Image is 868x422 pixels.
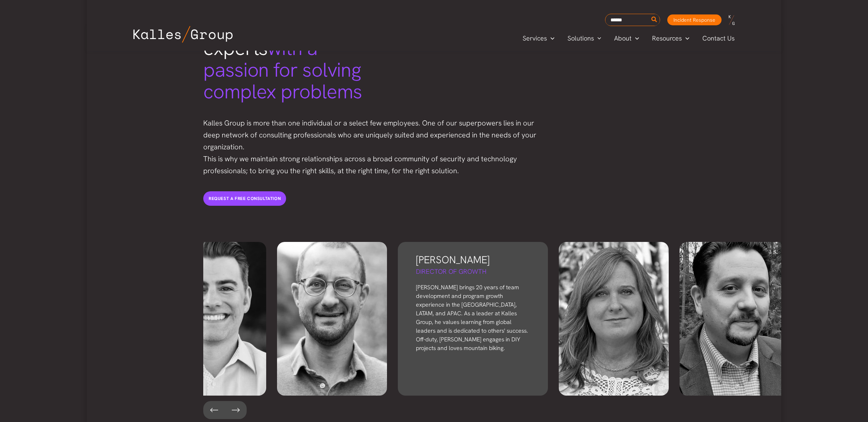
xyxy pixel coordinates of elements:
[416,267,530,276] h5: Director of Growth
[203,13,362,105] span: We are industry experts
[614,33,631,44] span: About
[133,26,233,43] img: Kalles Group
[594,33,601,44] span: Menu Toggle
[416,283,530,353] p: [PERSON_NAME] brings 20 years of team development and program growth experience in the [GEOGRAPHI...
[516,32,742,44] nav: Primary Site Navigation
[523,33,547,44] span: Services
[547,33,554,44] span: Menu Toggle
[203,35,362,105] span: with a passion for solving complex problems
[567,33,594,44] span: Solutions
[631,33,639,44] span: Menu Toggle
[203,117,543,177] p: Kalles Group is more than one individual or a select few employees. One of our superpowers lies i...
[652,33,682,44] span: Resources
[650,14,659,26] button: Search
[561,33,608,44] a: SolutionsMenu Toggle
[209,196,281,201] span: Request a free consultation
[682,33,689,44] span: Menu Toggle
[646,33,696,44] a: ResourcesMenu Toggle
[516,33,561,44] a: ServicesMenu Toggle
[416,253,530,267] h3: [PERSON_NAME]
[608,33,646,44] a: AboutMenu Toggle
[667,14,722,25] a: Incident Response
[696,33,742,44] a: Contact Us
[702,33,735,44] span: Contact Us
[203,191,286,206] a: Request a free consultation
